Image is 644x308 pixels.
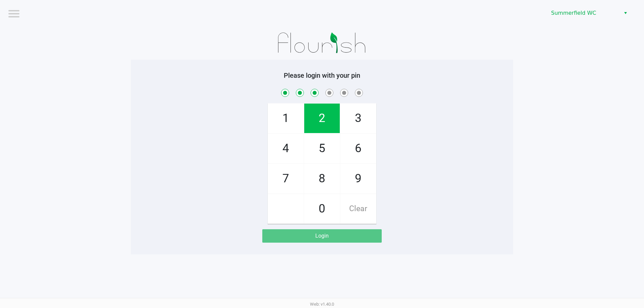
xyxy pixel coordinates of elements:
span: 5 [304,134,340,163]
span: 4 [268,134,304,163]
h5: Please login with your pin [136,71,508,79]
span: 1 [268,104,304,133]
span: 6 [340,134,376,163]
span: 2 [304,104,340,133]
span: Clear [340,194,376,224]
span: 3 [340,104,376,133]
span: 8 [304,164,340,193]
button: Select [621,7,630,19]
span: 9 [340,164,376,193]
span: 0 [304,194,340,224]
span: Web: v1.40.0 [310,302,334,307]
span: 7 [268,164,304,193]
span: Summerfield WC [551,9,616,17]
